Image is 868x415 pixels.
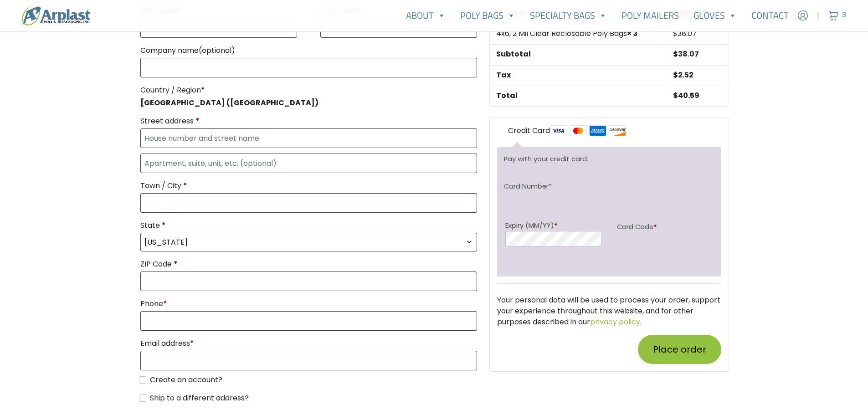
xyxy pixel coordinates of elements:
[673,70,678,80] span: $
[505,220,601,231] label: Expiry (MM/YY)
[140,43,478,58] label: Company name
[140,336,478,351] label: Email address
[590,317,640,327] a: privacy policy
[497,295,721,328] p: Your personal data will be used to process your order, support your experience throughout this we...
[842,10,846,20] span: 3
[140,218,478,233] label: State
[673,28,697,39] bdi: 38.07
[504,181,552,191] label: Card Number
[140,257,478,272] label: ZIP Code
[491,65,666,85] th: Tax
[504,154,715,164] p: Pay with your credit card.
[453,6,523,25] a: Poly Bags
[150,393,249,404] label: Ship to a different address?
[140,83,478,97] label: Country / Region
[140,179,478,193] label: Town / City
[673,28,678,39] span: $
[491,44,666,64] th: Subtotal
[22,6,90,26] img: logo
[508,125,626,137] label: Credit Card
[140,128,478,148] input: House number and street name
[399,6,453,25] a: About
[817,10,819,21] span: |
[686,6,744,25] a: Gloves
[491,86,666,105] th: Total
[140,97,318,108] strong: [GEOGRAPHIC_DATA] ([GEOGRAPHIC_DATA])
[140,297,478,311] label: Phone
[638,335,721,364] button: Place order
[673,49,699,59] bdi: 38.07
[744,6,796,25] a: Contact
[150,374,222,385] span: Create an account?
[550,125,626,136] img: card-logos.png
[614,6,686,25] a: Poly Mailers
[491,24,666,43] td: 4x6, 2 Mil Clear Reclosable Poly Bags
[673,90,699,101] bdi: 40.59
[617,220,713,234] label: Card Code
[673,90,678,101] span: $
[673,70,693,80] span: 2.52
[673,49,678,59] span: $
[140,154,478,173] input: Apartment, suite, unit, etc. (optional)
[140,114,478,128] label: Street address
[199,45,235,56] span: (optional)
[523,6,614,25] a: Specialty Bags
[627,28,637,39] strong: × 3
